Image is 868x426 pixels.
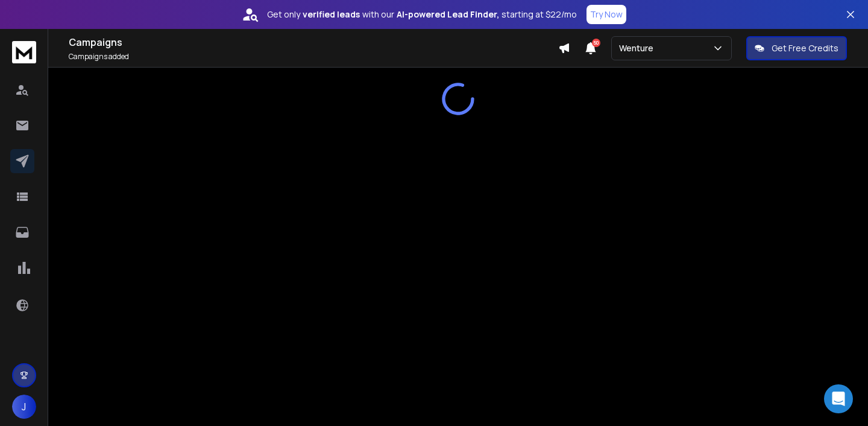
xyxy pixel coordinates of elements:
[619,42,658,54] p: Wenture
[397,8,499,21] strong: AI-powered Lead Finder,
[267,8,577,21] p: Get only with our starting at $22/mo
[592,39,600,47] span: 50
[587,5,626,24] button: Try Now
[772,42,838,54] p: Get Free Credits
[12,395,36,419] button: J
[303,8,360,21] strong: verified leads
[590,8,623,21] p: Try Now
[69,35,558,49] h1: Campaigns
[69,52,558,62] p: Campaigns added
[746,36,847,60] button: Get Free Credits
[12,41,36,63] img: logo
[824,384,853,413] div: Open Intercom Messenger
